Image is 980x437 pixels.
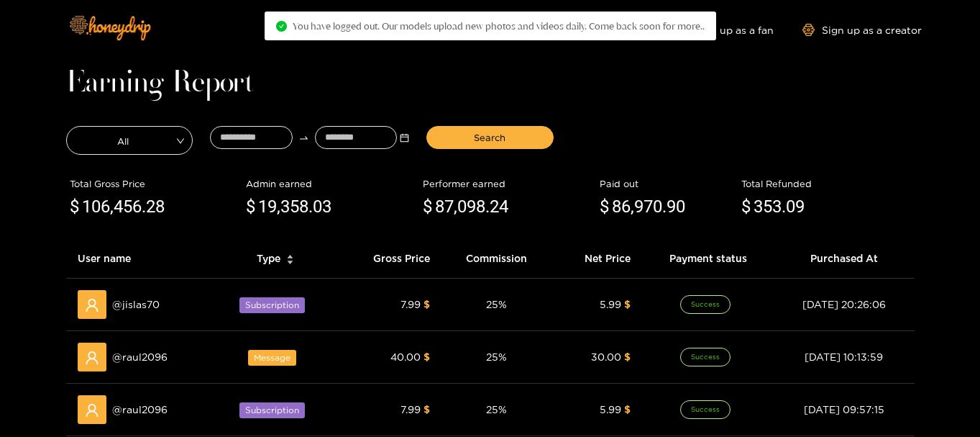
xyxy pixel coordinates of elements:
span: $ [423,299,430,310]
span: check-circle [276,21,287,32]
span: Type [257,251,280,266]
th: Payment status [642,239,774,279]
span: 25 % [486,299,507,310]
h1: Earning Report [66,73,915,94]
th: Commission [441,239,551,279]
span: Success [680,295,731,314]
span: $ [70,194,79,221]
span: 7.99 [400,299,421,310]
div: Admin earned [246,176,416,191]
span: $ [423,351,430,362]
span: .24 [485,197,508,217]
a: Sign up as a fan [675,24,774,36]
span: $ [600,194,609,221]
span: All [67,130,193,150]
span: [DATE] 20:26:06 [802,299,886,310]
span: @ raul2096 [112,402,168,418]
span: [DATE] 09:57:15 [804,404,884,415]
span: You have logged out. Our models upload new photos and videos daily. Come back soon for more.. [293,20,705,32]
span: 7.99 [400,404,421,415]
span: 30.00 [591,351,621,362]
span: Subscription [239,402,305,418]
span: $ [624,404,631,415]
div: Performer earned [423,176,592,191]
span: 40.00 [390,351,421,362]
span: [DATE] 10:13:59 [805,351,883,362]
button: Search [426,126,554,149]
span: caret-up [286,253,294,261]
span: Success [680,348,731,366]
span: Message [248,350,296,366]
span: user [85,351,99,365]
span: Search [474,130,505,145]
span: caret-down [286,258,294,266]
span: 87,098 [435,197,485,217]
th: Purchased At [774,239,914,279]
span: 25 % [486,351,507,362]
div: Total Gross Price [70,176,239,191]
span: @ jislas70 [112,297,160,312]
span: Subscription [239,297,305,313]
span: to [298,132,309,143]
a: Sign up as a creator [802,24,922,36]
span: .28 [142,197,165,217]
span: 106,456 [82,197,142,217]
span: $ [624,351,631,362]
th: Net Price [551,239,642,279]
span: @ raul2096 [112,349,168,365]
th: User name [66,239,214,279]
span: swap-right [298,132,309,143]
span: user [85,298,99,312]
span: $ [423,404,430,415]
span: 5.99 [600,404,621,415]
span: $ [624,299,631,310]
span: .90 [662,197,685,217]
span: user [85,403,99,418]
span: Success [680,400,731,419]
span: 353 [754,197,782,217]
span: 5.99 [600,299,621,310]
span: $ [423,194,432,221]
span: 86,970 [612,197,662,217]
div: Paid out [600,176,734,191]
span: 19,358 [258,197,308,217]
span: .03 [308,197,331,217]
span: 25 % [486,404,507,415]
span: .09 [782,197,805,217]
th: Gross Price [337,239,441,279]
span: $ [741,194,751,221]
span: $ [246,194,255,221]
div: Total Refunded [741,176,911,191]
